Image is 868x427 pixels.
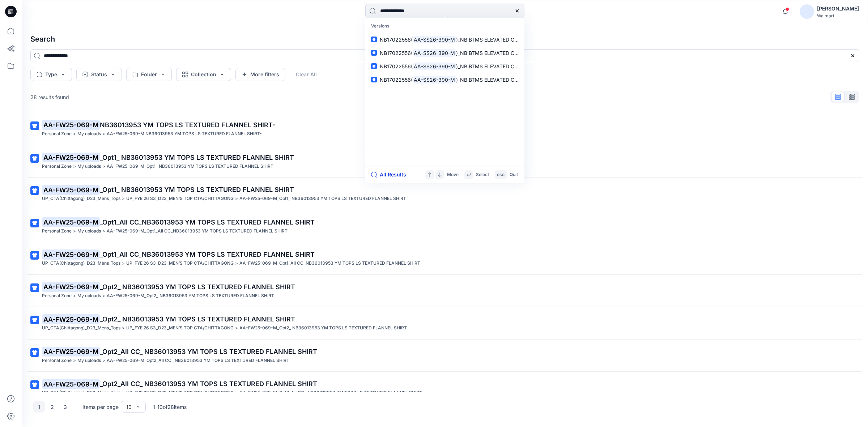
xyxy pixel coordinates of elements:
[26,148,864,175] a: AA-FW25-069-M_Opt1_ NB36013953 YM TOPS LS TEXTURED FLANNEL SHIRTPersonal Zone>My uploads>AA-FW25-...
[73,357,76,364] p: >
[456,50,544,56] span: )_NB BTMS ELEVATED CARGO PANT
[26,278,864,304] a: AA-FW25-069-M_Opt2_ NB36013953 YM TOPS LS TEXTURED FLANNEL SHIRTPersonal Zone>My uploads>AA-FW25-...
[153,403,187,411] p: 1 - 10 of 28 items
[380,77,413,83] span: NB17022556(
[42,195,120,202] p: UP_CTA(Chittagong)_D23_Mens_Tops
[30,93,69,101] p: 28 results found
[126,68,172,81] button: Folder
[76,68,122,81] button: Status
[456,63,544,69] span: )_NB BTMS ELEVATED CARGO PANT
[26,310,864,336] a: AA-FW25-069-M_Opt2_ NB36013953 YM TOPS LS TEXTURED FLANNEL SHIRTUP_CTA(Chittagong)_D23_Mens_Tops>...
[42,120,100,130] mark: AA-FW25-069-M
[380,63,413,69] span: NB17022556(
[371,170,411,179] button: All Results
[26,213,864,239] a: AA-FW25-069-M_Opt1_All CC_NB36013953 YM TOPS LS TEXTURED FLANNEL SHIRTPersonal Zone>My uploads>AA...
[73,163,76,170] p: >
[102,130,105,138] p: >
[239,324,407,332] p: AA-FW25-069-M_Opt2_ NB36013953 YM TOPS LS TEXTURED FLANNEL SHIRT
[413,49,456,57] mark: AA-SS26-390-M
[456,77,552,83] span: )_NB BTMS ELEVATED CARGO PANT-07
[126,324,234,332] p: UP_FYE 26 S3_D23_MEN’S TOP CTA/CHITTAGONG
[100,154,294,161] span: _Opt1_ NB36013953 YM TOPS LS TEXTURED FLANNEL SHIRT
[107,357,289,364] p: AA-FW25-069-M_Opt2_All CC_ NB36013953 YM TOPS LS TEXTURED FLANNEL SHIRT
[42,346,100,356] mark: AA-FW25-069-M
[510,171,518,179] p: Quit
[367,46,523,60] a: NB17022556(AA-SS26-390-M)_NB BTMS ELEVATED CARGO PANT
[107,292,274,300] p: AA-FW25-069-M_Opt2_ NB36013953 YM TOPS LS TEXTURED FLANNEL SHIRT
[25,29,865,49] h4: Search
[42,185,100,195] mark: AA-FW25-069-M
[30,68,72,81] button: Type
[817,4,859,13] div: [PERSON_NAME]
[42,163,72,170] p: Personal Zone
[42,217,100,227] mark: AA-FW25-069-M
[126,403,132,411] div: 10
[42,314,100,324] mark: AA-FW25-069-M
[367,60,523,73] a: NB17022556(AA-SS26-390-M)_NB BTMS ELEVATED CARGO PANT
[102,357,105,364] p: >
[100,283,295,291] span: _Opt2_ NB36013953 YM TOPS LS TEXTURED FLANNEL SHIRT
[107,227,288,235] p: AA-FW25-069-M_Opt1_All CC_NB36013953 YM TOPS LS TEXTURED FLANNEL SHIRT
[235,324,238,332] p: >
[367,73,523,86] a: NB17022556(AA-SS26-390-M)_NB BTMS ELEVATED CARGO PANT-07
[42,260,120,267] p: UP_CTA(Chittagong)_D23_Mens_Tops
[800,4,814,19] img: avatar
[102,163,105,170] p: >
[42,282,100,292] mark: AA-FW25-069-M
[100,218,315,226] span: _Opt1_All CC_NB36013953 YM TOPS LS TEXTURED FLANNEL SHIRT
[239,389,422,397] p: AA-FW25-069-M_Opt2_All CC_ NB36013953 YM TOPS LS TEXTURED FLANNEL SHIRT
[82,403,119,411] p: Items per page
[413,62,456,71] mark: AA-SS26-390-M
[239,195,406,202] p: AA-FW25-069-M_Opt1_ NB36013953 YM TOPS LS TEXTURED FLANNEL SHIRT
[100,315,295,323] span: _Opt2_ NB36013953 YM TOPS LS TEXTURED FLANNEL SHIRT
[235,260,238,267] p: >
[122,389,125,397] p: >
[42,130,72,138] p: Personal Zone
[46,401,58,413] button: 2
[817,13,859,18] div: Walmart
[100,121,275,129] span: NB36013953 YM TOPS LS TEXTURED FLANNEL SHIRT-
[59,401,71,413] button: 3
[73,292,76,300] p: >
[42,227,72,235] p: Personal Zone
[26,180,864,207] a: AA-FW25-069-M_Opt1_ NB36013953 YM TOPS LS TEXTURED FLANNEL SHIRTUP_CTA(Chittagong)_D23_Mens_Tops>...
[100,186,294,193] span: _Opt1_ NB36013953 YM TOPS LS TEXTURED FLANNEL SHIRT
[100,380,317,388] span: _Opt2_All CC_ NB36013953 YM TOPS LS TEXTURED FLANNEL SHIRT
[26,375,864,401] a: AA-FW25-069-M_Opt2_All CC_ NB36013953 YM TOPS LS TEXTURED FLANNEL SHIRTUP_CTA(Chittagong)_D23_Men...
[100,348,317,355] span: _Opt2_All CC_ NB36013953 YM TOPS LS TEXTURED FLANNEL SHIRT
[102,292,105,300] p: >
[239,260,420,267] p: AA-FW25-069-M_Opt1_All CC_NB36013953 YM TOPS LS TEXTURED FLANNEL SHIRT
[122,195,125,202] p: >
[413,76,456,84] mark: AA-SS26-390-M
[456,37,544,43] span: )_NB BTMS ELEVATED CARGO PANT
[42,292,72,300] p: Personal Zone
[235,68,285,81] button: More filters
[42,357,72,364] p: Personal Zone
[126,260,234,267] p: UP_FYE 26 S3_D23_MEN’S TOP CTA/CHITTAGONG
[42,389,120,397] p: UP_CTA(Chittagong)_D23_Mens_Tops
[476,171,489,179] p: Select
[107,130,262,138] p: AA-FW25-069-M NB36013953 YM TOPS LS TEXTURED FLANNEL SHIRT-
[367,33,523,46] a: NB17022556(AA-SS26-390-M)_NB BTMS ELEVATED CARGO PANT
[77,357,101,364] p: My uploads
[42,152,100,162] mark: AA-FW25-069-M
[413,35,456,44] mark: AA-SS26-390-M
[126,195,234,202] p: UP_FYE 26 S3_D23_MEN’S TOP CTA/CHITTAGONG
[33,401,45,413] button: 1
[100,251,315,258] span: _Opt1_All CC_NB36013953 YM TOPS LS TEXTURED FLANNEL SHIRT
[380,50,413,56] span: NB17022556(
[42,249,100,260] mark: AA-FW25-069-M
[235,389,238,397] p: >
[26,245,864,272] a: AA-FW25-069-M_Opt1_All CC_NB36013953 YM TOPS LS TEXTURED FLANNEL SHIRTUP_CTA(Chittagong)_D23_Mens...
[235,195,238,202] p: >
[77,227,101,235] p: My uploads
[26,342,864,369] a: AA-FW25-069-M_Opt2_All CC_ NB36013953 YM TOPS LS TEXTURED FLANNEL SHIRTPersonal Zone>My uploads>A...
[122,324,125,332] p: >
[42,379,100,389] mark: AA-FW25-069-M
[73,227,76,235] p: >
[126,389,234,397] p: UP_FYE 26 S3_D23_MEN’S TOP CTA/CHITTAGONG
[77,130,101,138] p: My uploads
[122,260,125,267] p: >
[367,20,523,33] p: Versions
